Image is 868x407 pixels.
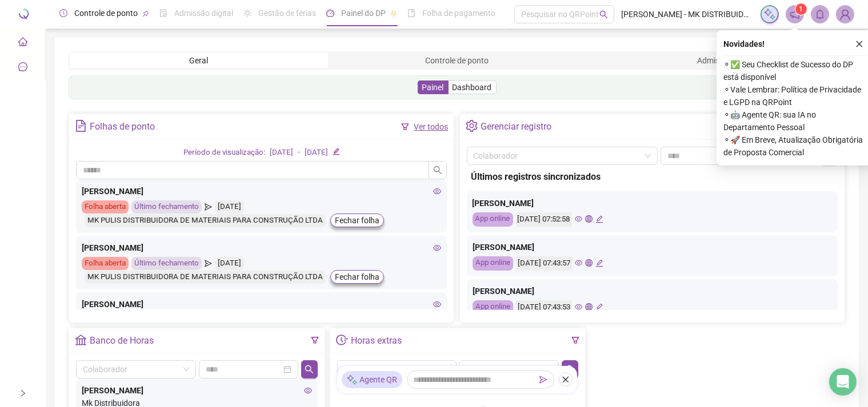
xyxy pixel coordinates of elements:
div: Open Intercom Messenger [829,368,857,396]
span: send [205,257,212,270]
span: setting [466,120,478,132]
div: Banco de Horas [90,331,154,350]
span: filter [311,336,319,344]
div: Último fechamento [131,200,202,213]
span: field-time [336,334,348,346]
div: Últimos registros sincronizados [471,170,833,184]
span: eye [575,259,582,267]
div: [PERSON_NAME] [473,285,832,297]
div: Período de visualização: [183,147,265,159]
div: Horas extras [351,331,402,350]
span: eye [575,215,582,223]
div: [DATE] [270,147,293,159]
span: edit [595,259,603,267]
div: MK PULIS DISTRIBUIDORA DE MATERIAIS PARA CONSTRUÇÃO LTDA [85,271,326,284]
span: eye [433,300,441,308]
span: ⚬ 🚀 Em Breve, Atualização Obrigatória de Proposta Comercial [723,134,866,159]
span: pushpin [142,10,149,17]
span: clock-circle [59,9,67,17]
span: edit [595,215,603,223]
div: [DATE] 07:52:58 [516,212,572,227]
img: sparkle-icon.fc2bf0ac1784a2077858766a79e2daf3.svg [763,8,776,21]
span: [PERSON_NAME] - MK DISTRIBUIDORA [621,8,754,21]
span: right [19,389,27,397]
span: book [407,9,415,17]
img: sparkle-icon.fc2bf0ac1784a2077858766a79e2daf3.svg [346,374,358,386]
div: [PERSON_NAME] [82,241,441,254]
span: 1 [799,5,803,13]
div: Controle de ponto [328,53,586,68]
div: Último fechamento [131,257,202,270]
span: sun [243,9,251,17]
div: Folha aberta [82,200,129,213]
sup: 1 [795,3,807,15]
div: [DATE] 07:43:57 [516,256,572,271]
span: eye [575,303,582,311]
span: Gestão de férias [258,9,316,18]
div: [DATE] [215,200,244,213]
span: dashboard [326,9,334,17]
span: search [433,166,442,175]
span: search [305,365,314,374]
span: file-done [159,9,167,17]
div: Gerenciar registro [481,117,551,136]
span: edit [595,303,603,311]
span: Folha de pagamento [422,9,495,18]
div: [PERSON_NAME] [82,298,441,311]
span: Dashboard [453,83,492,92]
span: filter [571,336,579,344]
span: Fechar folha [335,271,379,283]
span: global [585,259,593,267]
button: Fechar folha [330,270,384,284]
div: Folhas de ponto [90,117,155,136]
div: MK PULIS DISTRIBUIDORA DE MATERIAIS PARA CONSTRUÇÃO LTDA [85,214,326,227]
div: [PERSON_NAME] [82,185,441,198]
span: bank [75,334,87,346]
span: Controle de ponto [74,9,138,18]
span: bell [815,9,825,19]
div: Folha aberta [82,257,129,270]
span: global [585,303,593,311]
div: Admissão [586,53,844,68]
div: [DATE] [215,257,244,270]
span: eye [433,187,441,195]
div: [DATE] 07:43:53 [516,300,572,315]
div: App online [473,212,513,227]
div: Geral [70,53,328,68]
span: Admissão digital [174,9,233,18]
span: ⚬ ✅ Seu Checklist de Sucesso do DP está disponível [723,58,866,83]
div: Agente QR [342,371,402,388]
span: eye [433,244,441,252]
button: Fechar folha [330,213,384,227]
span: global [585,215,593,223]
div: [PERSON_NAME] [473,197,832,209]
span: send [205,200,212,213]
span: pushpin [390,10,397,17]
span: eye [304,386,312,394]
span: ⚬ 🤖 Agente QR: sua IA no Departamento Pessoal [723,108,866,134]
span: home [18,32,27,55]
span: file-text [75,120,87,132]
span: close [562,376,570,384]
span: search [566,365,575,374]
span: edit [333,148,340,155]
div: [PERSON_NAME] [82,384,312,397]
span: Painel do DP [341,9,386,18]
span: filter [401,123,409,131]
span: notification [790,9,800,19]
div: App online [473,300,513,315]
span: ⚬ Vale Lembrar: Política de Privacidade e LGPD na QRPoint [723,83,866,108]
a: Ver todos [414,122,448,131]
span: message [18,57,27,80]
div: [DATE] [305,147,328,159]
img: 17959 [837,6,854,23]
div: App online [473,256,513,271]
div: - [298,147,300,159]
div: [PERSON_NAME] [473,241,832,253]
div: segmented control [69,51,845,70]
span: search [599,10,608,19]
span: Painel [422,83,444,92]
span: Novidades ! [723,38,765,50]
span: Fechar folha [335,214,379,227]
span: send [539,376,547,384]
